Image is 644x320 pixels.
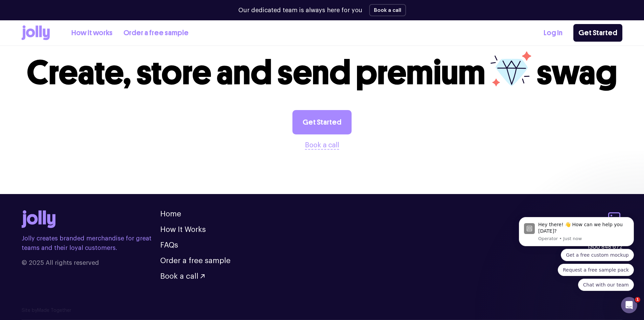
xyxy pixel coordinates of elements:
[369,4,406,16] button: Book a call
[238,6,362,15] p: Our dedicated team is always here for you
[160,273,198,280] span: Book a call
[635,297,640,302] span: 1
[160,257,231,264] a: Order a free sample
[37,308,71,313] a: Made Together
[27,52,485,93] span: Create, store and send premium
[292,110,352,134] a: Get Started
[160,273,205,280] button: Book a call
[573,24,622,42] a: Get Started
[160,226,206,233] a: How It Works
[536,52,617,93] span: swag
[509,209,644,317] iframe: Intercom notifications message
[160,210,181,218] a: Home
[160,241,178,249] a: FAQs
[22,234,160,253] p: Jolly creates branded merchandise for great teams and their loyal customers.
[621,297,637,313] iframe: Intercom live chat
[123,27,189,39] a: Order a free sample
[305,140,339,151] button: Book a call
[22,307,622,314] p: Site by
[544,27,563,39] a: Log In
[71,27,113,39] a: How it works
[22,258,160,268] span: © 2025 All rights reserved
